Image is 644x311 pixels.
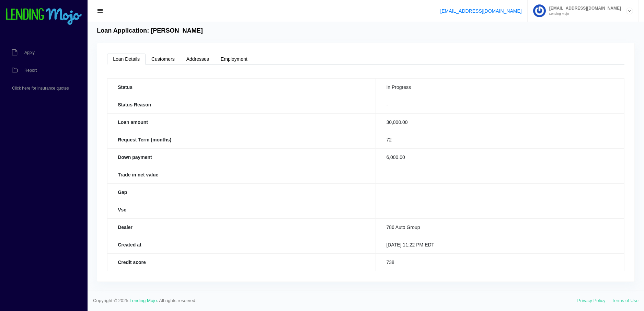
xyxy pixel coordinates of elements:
th: Vsc [107,201,376,218]
a: Loan Details [107,54,146,65]
th: Credit score [107,253,376,271]
a: Employment [215,54,253,65]
th: Dealer [107,218,376,236]
span: Report [24,68,37,72]
th: Trade in net value [107,166,376,183]
a: Addresses [181,54,215,65]
a: Privacy Policy [577,298,606,303]
td: 72 [376,131,624,148]
th: Status Reason [107,96,376,113]
img: logo-small.png [5,8,82,25]
th: Created at [107,236,376,253]
span: Click here for insurance quotes [12,86,69,90]
td: 786 Auto Group [376,218,624,236]
small: Lending Mojo [546,12,621,15]
a: [EMAIL_ADDRESS][DOMAIN_NAME] [440,8,521,14]
th: Down payment [107,148,376,166]
span: [EMAIL_ADDRESS][DOMAIN_NAME] [546,6,621,10]
span: Apply [24,50,35,55]
td: 6,000.00 [376,148,624,166]
th: Gap [107,183,376,201]
td: [DATE] 11:22 PM EDT [376,236,624,253]
th: Loan amount [107,113,376,131]
td: - [376,96,624,113]
td: 30,000.00 [376,113,624,131]
img: Profile image [533,4,546,17]
th: Status [107,78,376,96]
h4: Loan Application: [PERSON_NAME] [97,27,203,35]
th: Request Term (months) [107,131,376,148]
a: Lending Mojo [130,298,157,303]
span: Copyright © 2025. . All rights reserved. [93,297,577,304]
td: 738 [376,253,624,271]
a: Terms of Use [612,298,639,303]
td: In Progress [376,78,624,96]
a: Customers [146,54,181,65]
